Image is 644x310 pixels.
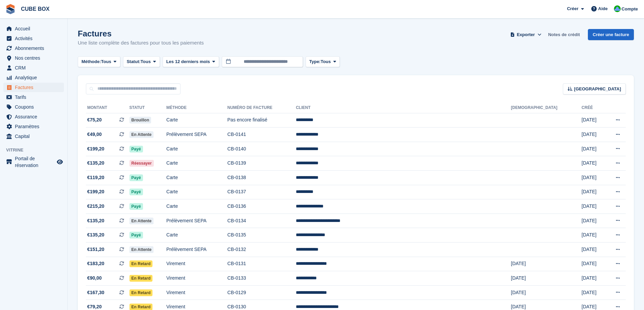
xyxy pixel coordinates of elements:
span: Aide [598,5,607,12]
a: menu [3,44,64,53]
a: menu [3,92,64,102]
span: €135,20 [87,160,104,167]
span: Assurance [15,112,55,121]
span: En retard [129,275,153,282]
td: Prélèvement SEPA [166,128,228,142]
th: Statut [129,103,166,113]
span: Réessayer [129,160,154,167]
a: Créer une facture [588,29,634,40]
span: En attente [129,246,154,253]
span: €215,20 [87,203,104,210]
th: Créé [581,103,604,113]
span: Exporter [517,31,535,38]
a: menu [3,83,64,92]
th: Numéro de facture [228,103,296,113]
img: stora-icon-8386f47178a22dfd0bd8f6a31ec36ba5ce8667c1dd55bd0f319d3a0aa187defe.svg [5,4,16,14]
span: Capital [15,132,55,141]
td: Carte [166,228,228,243]
span: €167,30 [87,289,104,296]
td: [DATE] [581,156,604,171]
span: €199,20 [87,145,104,152]
span: [GEOGRAPHIC_DATA] [574,86,621,92]
a: menu [3,53,64,63]
th: Montant [86,103,129,113]
td: Carte [166,199,228,214]
td: CB-0132 [228,243,296,257]
td: CB-0133 [228,271,296,286]
span: Paramètres [15,122,55,131]
span: Type: [309,58,321,65]
td: CB-0131 [228,257,296,271]
td: [DATE] [511,285,581,300]
span: €183,20 [87,260,104,267]
td: CB-0136 [228,199,296,214]
a: menu [3,24,64,33]
td: [DATE] [581,199,604,214]
button: Statut: Tous [123,56,160,67]
td: Carte [166,113,228,128]
p: Une liste complète des factures pour tous les paiements [78,39,204,47]
td: CB-0139 [228,156,296,171]
button: Exporter [509,29,543,40]
td: CB-0129 [228,285,296,300]
td: CB-0135 [228,228,296,243]
span: Portail de réservation [15,155,55,169]
span: €135,20 [87,217,104,224]
span: Nos centres [15,53,55,63]
td: Prélèvement SEPA [166,214,228,228]
img: Cube Box [614,5,621,12]
span: Coupons [15,102,55,112]
a: menu [3,132,64,141]
span: Payé [129,146,143,152]
td: [DATE] [511,271,581,286]
td: [DATE] [581,171,604,185]
a: CUBE BOX [18,3,52,15]
span: Payé [129,189,143,195]
a: menu [3,155,64,169]
td: Virement [166,271,228,286]
td: [DATE] [581,271,604,286]
span: Vitrine [6,147,67,153]
span: Payé [129,232,143,238]
span: Tous [141,58,151,65]
h1: Factures [78,29,204,38]
th: Méthode [166,103,228,113]
span: Compte [622,6,638,12]
span: En attente [129,218,154,224]
td: CB-0137 [228,185,296,199]
th: [DEMOGRAPHIC_DATA] [511,103,581,113]
span: Les 12 derniers mois [166,58,210,65]
span: Brouillon [129,117,151,123]
a: menu [3,102,64,112]
span: Créer [567,5,578,12]
a: menu [3,122,64,131]
td: CB-0138 [228,171,296,185]
span: Payé [129,203,143,210]
span: Tous [101,58,111,65]
a: menu [3,34,64,43]
a: menu [3,73,64,82]
td: [DATE] [581,185,604,199]
span: Tous [320,58,331,65]
span: Factures [15,83,55,92]
td: [DATE] [581,113,604,128]
td: Virement [166,257,228,271]
span: Méthode: [81,58,101,65]
span: Accueil [15,24,55,33]
td: Virement [166,285,228,300]
span: €49,00 [87,131,102,138]
td: [DATE] [581,243,604,257]
span: Payé [129,174,143,181]
span: CRM [15,63,55,73]
span: €199,20 [87,188,104,195]
span: Analytique [15,73,55,82]
span: Activités [15,34,55,43]
a: menu [3,112,64,121]
td: [DATE] [581,257,604,271]
span: €151,20 [87,246,104,253]
td: [DATE] [581,142,604,156]
td: Carte [166,142,228,156]
span: En attente [129,131,154,138]
span: Abonnements [15,44,55,53]
span: €90,00 [87,275,102,282]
